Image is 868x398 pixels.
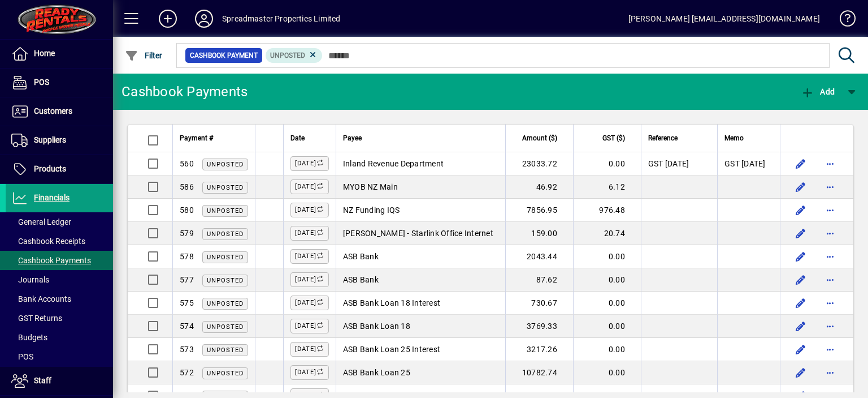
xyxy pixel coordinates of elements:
td: 46.92 [505,176,573,199]
span: Memo [724,132,744,144]
span: Cashbook Payments [11,256,91,265]
td: 87.62 [505,268,573,292]
td: 6.12 [573,176,641,199]
span: Unposted [207,184,244,191]
button: Edit [792,363,810,382]
span: Unposted [207,207,244,215]
button: Edit [792,201,810,219]
span: Budgets [11,333,47,342]
button: Edit [792,247,810,266]
td: 0.00 [573,315,641,338]
span: Unposted [207,230,244,238]
td: 159.00 [505,222,573,245]
a: Customers [6,97,113,126]
span: 578 [180,252,194,261]
a: Home [6,40,113,68]
button: More options [821,155,839,173]
span: Bank Accounts [11,294,71,303]
label: [DATE] [290,272,329,287]
span: Unposted [207,277,244,284]
div: Spreadmaster Properties Limited [222,10,340,28]
span: Financials [34,193,70,202]
button: More options [821,271,839,289]
label: [DATE] [290,342,329,357]
span: Staff [34,376,51,385]
span: POS [11,352,33,361]
a: General Ledger [6,212,113,232]
span: Unposted [207,161,244,168]
button: Edit [792,340,810,358]
span: Unposted [207,254,244,261]
td: 0.00 [573,245,641,268]
a: POS [6,69,113,97]
button: More options [821,340,839,358]
span: 577 [180,275,194,284]
button: Edit [792,294,810,312]
a: Cashbook Payments [6,251,113,270]
div: Amount ($) [513,132,567,144]
label: [DATE] [290,296,329,310]
label: [DATE] [290,203,329,217]
td: 0.00 [573,338,641,361]
button: More options [821,224,839,242]
a: Products [6,155,113,183]
span: NZ Funding IQS [343,206,400,215]
span: Unposted [207,346,244,354]
button: More options [821,317,839,335]
a: Knowledge Base [831,2,854,39]
div: GST ($) [580,132,635,144]
td: 2043.44 [505,245,573,268]
span: 575 [180,298,194,307]
span: Home [34,49,55,58]
span: Unposted [207,323,244,331]
span: Inland Revenue Department [343,159,444,168]
span: Products [34,164,66,173]
a: Suppliers [6,126,113,155]
a: POS [6,347,113,366]
span: ASB Bank [343,252,379,261]
label: [DATE] [290,249,329,264]
div: Payee [343,132,498,144]
span: 573 [180,345,194,354]
button: Edit [792,155,810,173]
label: [DATE] [290,226,329,241]
td: 3769.33 [505,315,573,338]
span: 560 [180,159,194,168]
td: 0.00 [573,152,641,176]
button: Filter [122,45,166,66]
span: Suppliers [34,135,66,144]
span: Filter [125,51,163,60]
a: GST Returns [6,309,113,328]
td: 7856.95 [505,199,573,222]
span: GST [DATE] [648,159,689,168]
span: 579 [180,229,194,238]
span: Cashbook Payment [190,50,258,61]
span: 586 [180,182,194,191]
span: Add [801,87,835,96]
button: Add [798,82,837,102]
button: Edit [792,178,810,196]
div: Cashbook Payments [121,83,248,101]
button: Profile [186,8,222,29]
span: Unposted [207,300,244,307]
label: [DATE] [290,179,329,194]
span: Unposted [270,52,305,59]
td: 0.00 [573,361,641,384]
td: 0.00 [573,292,641,315]
td: 3217.26 [505,338,573,361]
div: Date [290,132,329,144]
span: Journals [11,275,49,284]
span: MYOB NZ Main [343,182,398,191]
button: Edit [792,271,810,289]
span: Reference [648,132,678,144]
a: Journals [6,270,113,289]
span: GST ($) [602,132,625,144]
span: Amount ($) [522,132,557,144]
button: Add [150,8,186,29]
span: ASB Bank Loan 18 [343,322,410,331]
button: More options [821,201,839,219]
mat-chip: Transaction status: Unposted [266,48,323,63]
span: Cashbook Receipts [11,237,85,246]
div: [PERSON_NAME] [EMAIL_ADDRESS][DOMAIN_NAME] [628,10,820,28]
button: More options [821,178,839,196]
